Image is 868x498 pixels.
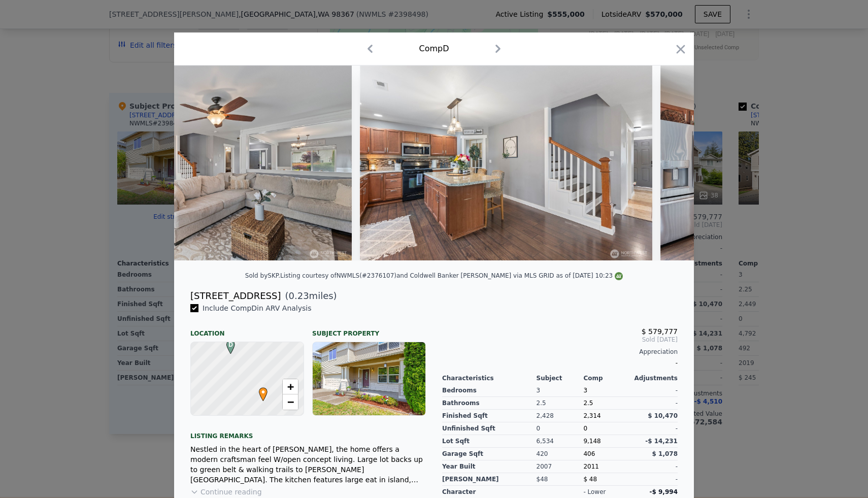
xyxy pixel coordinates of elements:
div: Adjustments [630,374,678,382]
div: 2.5 [537,397,584,410]
div: • [256,387,262,393]
img: Property Img [360,65,652,260]
div: - [630,422,678,435]
div: Comp [583,374,630,382]
div: 2011 [583,460,630,473]
div: Location [190,321,304,338]
div: Appreciation [442,348,678,356]
span: 3 [583,387,587,394]
span: $ 10,470 [648,412,678,419]
div: Bedrooms [442,384,537,397]
div: Finished Sqft [442,410,537,422]
div: Nestled in the heart of [PERSON_NAME], the home offers a modern craftsman feel W/open concept liv... [190,444,426,485]
span: $ 48 [583,476,597,483]
div: Unfinished Sqft [442,422,537,435]
div: - [630,473,678,486]
div: Comp D [419,43,449,55]
div: 6,534 [537,435,584,448]
img: Property Img [59,65,352,260]
button: Continue reading [190,487,262,497]
span: -$ 9,994 [650,488,678,495]
span: 2,314 [583,412,600,419]
div: [STREET_ADDRESS] [190,289,281,303]
span: 406 [583,450,595,457]
span: 0 [583,425,587,432]
span: Sold [DATE] [442,336,678,344]
div: 2,428 [537,410,584,422]
span: $ 579,777 [642,327,678,336]
div: Listing remarks [190,424,426,440]
div: Characteristics [442,374,537,382]
div: Bathrooms [442,397,537,410]
div: - [630,460,678,473]
span: • [256,384,270,400]
div: 420 [537,448,584,460]
a: Zoom in [283,379,298,394]
div: $48 [537,473,584,486]
span: 0.23 [289,290,309,301]
div: Sold by SKP . [245,272,280,279]
div: Garage Sqft [442,448,537,460]
div: Subject [537,374,584,382]
div: - [442,356,678,370]
a: Zoom out [283,394,298,410]
div: [PERSON_NAME] [442,473,537,486]
div: - [630,384,678,397]
div: Lot Sqft [442,435,537,448]
div: Year Built [442,460,537,473]
div: D [224,340,230,346]
span: 9,148 [583,438,600,445]
div: 0 [537,422,584,435]
div: 2007 [537,460,584,473]
span: D [224,340,238,349]
div: 3 [537,384,584,397]
span: ( miles) [281,289,337,303]
div: Subject Property [312,321,426,338]
img: NWMLS Logo [615,272,623,280]
span: Include Comp D in ARV Analysis [198,304,316,312]
span: -$ 14,231 [645,438,678,445]
div: Listing courtesy of NWMLS (#2376107) and Coldwell Banker [PERSON_NAME] via MLS GRID as of [DATE] ... [280,272,623,279]
div: - [630,397,678,410]
div: 2.5 [583,397,630,410]
div: - lower [583,488,606,496]
span: + [287,380,294,393]
span: $ 1,078 [652,450,678,457]
span: − [287,395,294,408]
